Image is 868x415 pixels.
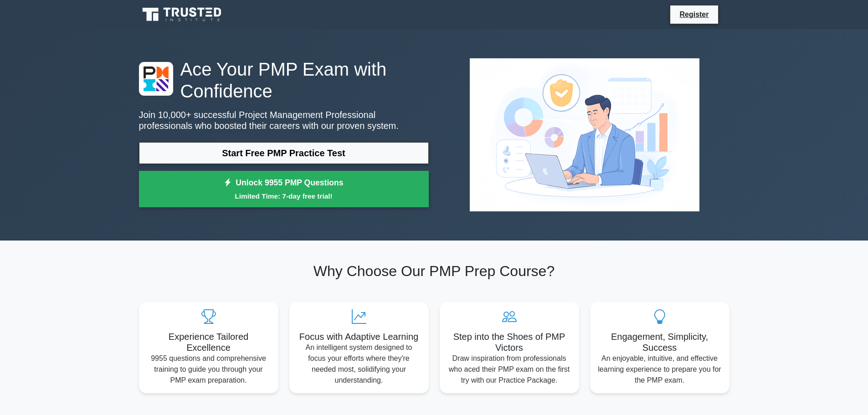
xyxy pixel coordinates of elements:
a: Register [674,9,714,20]
img: Project Management Professional Preview [462,51,707,219]
a: Unlock 9955 PMP QuestionsLimited Time: 7-day free trial! [139,171,429,207]
h5: Focus with Adaptive Learning [297,331,421,342]
a: Start Free PMP Practice Test [139,142,429,164]
h1: Ace Your PMP Exam with Confidence [139,58,429,102]
p: An intelligent system designed to focus your efforts where they're needed most, solidifying your ... [297,342,421,386]
p: An enjoyable, intuitive, and effective learning experience to prepare you for the PMP exam. [597,353,722,386]
p: Draw inspiration from professionals who aced their PMP exam on the first try with our Practice Pa... [447,353,572,386]
small: Limited Time: 7-day free trial! [150,191,417,201]
h5: Step into the Shoes of PMP Victors [447,331,572,353]
h5: Engagement, Simplicity, Success [597,331,722,353]
p: 9955 questions and comprehensive training to guide you through your PMP exam preparation. [146,353,271,386]
h2: Why Choose Our PMP Prep Course? [139,262,729,280]
p: Join 10,000+ successful Project Management Professional professionals who boosted their careers w... [139,109,429,131]
h5: Experience Tailored Excellence [146,331,271,353]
